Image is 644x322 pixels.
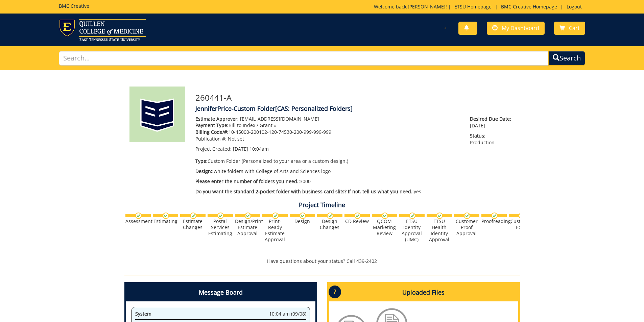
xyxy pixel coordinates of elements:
[554,22,585,35] a: Cart
[235,218,260,237] div: Design/Print Estimate Approval
[195,122,460,129] p: Bill to Index / Grant #
[124,258,520,265] p: Have questions about your status? Call 439-2402
[464,213,470,219] img: checkmark
[569,24,580,32] span: Cart
[427,218,452,243] div: ETSU Health Identity Approval
[498,3,560,10] a: BMC Creative Homepage
[195,93,515,102] h3: 260441-A
[329,286,341,298] p: ?
[195,105,515,112] h4: JenniferPrice-Custom Folder
[436,213,443,219] img: checkmark
[509,218,534,230] div: Customer Edits
[195,122,229,128] span: Payment Type:
[275,104,353,113] span: [CAS: Personalized Folders]
[374,3,585,10] p: Welcome back, ! | | |
[344,218,370,224] div: CD Review
[195,188,414,195] span: Do you want the standard 2-pocket folder with business card slits? If not, tell us what you need.:
[300,213,306,219] img: checkmark
[129,86,185,142] img: Product featured image
[195,129,460,135] p: 10-45000-200102-120-74530-200-999-999-999
[290,218,315,224] div: Design
[269,311,306,317] span: 10:04 am (09/08)
[228,135,244,142] span: Not set
[470,132,515,146] p: Production
[372,218,397,237] div: QCOM Marketing Review
[180,218,206,230] div: Estimate Changes
[382,213,388,219] img: checkmark
[481,218,507,224] div: Proofreading
[245,213,251,219] img: checkmark
[563,3,585,10] a: Logout
[548,51,585,66] button: Search
[135,213,142,219] img: checkmark
[262,218,288,243] div: Print-Ready Estimate Approval
[451,3,495,10] a: ETSU Homepage
[470,132,515,139] span: Status:
[195,135,226,142] span: Publication #:
[195,116,460,122] p: [EMAIL_ADDRESS][DOMAIN_NAME]
[272,213,279,219] img: checkmark
[124,202,520,208] h4: Project Timeline
[195,146,232,152] span: Project Created:
[153,218,178,224] div: Estimating
[126,284,315,301] h4: Message Board
[470,116,515,129] p: [DATE]
[190,213,196,219] img: checkmark
[233,146,269,152] span: [DATE] 10:04am
[125,218,151,224] div: Assessment
[195,168,460,175] p: white folders with College of Arts and Sciences logo
[454,218,479,237] div: Customer Proof Approval
[487,22,545,35] a: My Dashboard
[195,158,208,164] span: Type:
[195,158,460,165] p: Custom Folder (Personalized to your area or a custom design.)
[208,218,233,237] div: Postal Services Estimating
[327,213,333,219] img: checkmark
[135,311,151,317] span: System
[195,178,300,184] span: Please enter the number of folders you need.:
[329,284,518,301] h4: Uploaded Files
[195,116,239,122] span: Estimate Approver:
[195,188,460,195] p: yes
[59,19,146,41] img: ETSU logo
[195,168,214,174] span: Design::
[317,218,342,230] div: Design Changes
[59,51,549,66] input: Search...
[502,24,539,32] span: My Dashboard
[399,218,425,243] div: ETSU Identity Approval (UMC)
[491,213,498,219] img: checkmark
[195,178,460,185] p: 3000
[163,213,169,219] img: checkmark
[354,213,361,219] img: checkmark
[59,3,89,8] h5: BMC Creative
[409,213,415,219] img: checkmark
[195,129,229,135] span: Billing Code/#:
[519,213,525,219] img: checkmark
[470,116,515,122] span: Desired Due Date:
[217,213,224,219] img: checkmark
[408,3,446,10] a: [PERSON_NAME]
